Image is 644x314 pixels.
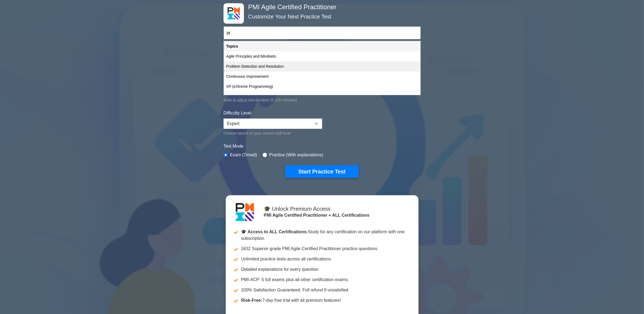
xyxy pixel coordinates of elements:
[285,165,359,178] button: Start Practice Test
[224,82,420,92] div: XP (eXtreme Programming)
[224,110,252,116] label: Difficulty Level
[246,3,394,11] h4: PMI Agile Certified Practitioner
[224,97,421,103] div: Slide to adjust test duration (5-120 minutes)
[269,152,323,158] label: Practice (With explanations)
[224,51,420,61] div: Agile Principles and Mindsets
[224,71,420,82] div: Continuous Improvement
[224,143,421,150] label: Test Mode
[224,92,420,102] div: Pair Programming
[224,61,420,71] div: Problem Detection and Resolution
[224,26,421,39] input: Start typing to filter on topic or concept...
[230,152,257,158] label: Exam (Timed)
[224,130,322,136] div: Choose based on your current skill level
[224,41,420,51] div: Topics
